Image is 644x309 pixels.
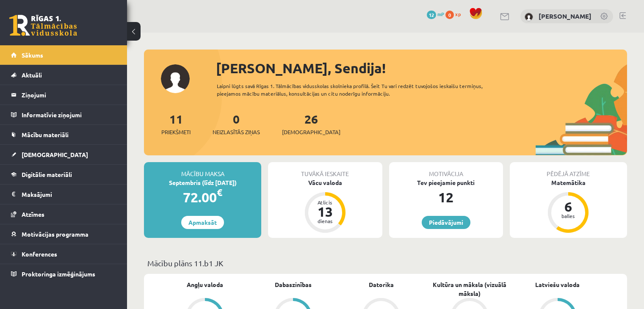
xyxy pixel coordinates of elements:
span: mP [437,11,444,17]
a: Piedāvājumi [422,216,470,229]
a: Atzīmes [11,204,116,224]
div: 13 [312,205,338,218]
legend: Informatīvie ziņojumi [22,105,116,124]
a: Vācu valoda Atlicis 13 dienas [268,178,382,234]
a: Sākums [11,45,116,65]
a: 0 xp [445,11,465,17]
p: Mācību plāns 11.b1 JK [147,257,624,269]
div: Septembris (līdz [DATE]) [144,178,261,187]
legend: Maksājumi [22,185,116,204]
a: Ziņojumi [11,85,116,105]
div: [PERSON_NAME], Sendija! [216,58,627,78]
a: [DEMOGRAPHIC_DATA] [11,145,116,164]
div: Vācu valoda [268,178,382,187]
span: € [217,186,222,199]
a: Matemātika 6 balles [510,178,627,234]
span: Proktoringa izmēģinājums [22,270,95,278]
span: [DEMOGRAPHIC_DATA] [282,128,340,136]
a: Mācību materiāli [11,125,116,144]
a: Latviešu valoda [535,280,580,289]
a: 12 mP [427,11,444,17]
span: Neizlasītās ziņas [213,128,260,136]
a: Dabaszinības [275,280,312,289]
a: Motivācijas programma [11,224,116,244]
div: 72.00 [144,187,261,207]
span: Mācību materiāli [22,131,69,138]
div: Matemātika [510,178,627,187]
a: Datorika [369,280,394,289]
a: [PERSON_NAME] [539,12,591,20]
div: Mācību maksa [144,162,261,178]
span: Priekšmeti [161,128,191,136]
legend: Ziņojumi [22,85,116,105]
a: 26[DEMOGRAPHIC_DATA] [282,111,340,136]
div: Laipni lūgts savā Rīgas 1. Tālmācības vidusskolas skolnieka profilā. Šeit Tu vari redzēt tuvojošo... [217,82,507,97]
a: Kultūra un māksla (vizuālā māksla) [426,280,514,298]
a: Apmaksāt [181,216,224,229]
a: Digitālie materiāli [11,165,116,184]
span: Aktuāli [22,71,42,79]
div: Tev pieejamie punkti [389,178,503,187]
span: Digitālie materiāli [22,171,72,178]
a: Informatīvie ziņojumi [11,105,116,124]
div: Tuvākā ieskaite [268,162,382,178]
div: Motivācija [389,162,503,178]
a: 0Neizlasītās ziņas [213,111,260,136]
span: Motivācijas programma [22,230,88,238]
a: Aktuāli [11,65,116,85]
a: Konferences [11,244,116,264]
span: 0 [445,11,454,19]
span: Konferences [22,250,57,258]
span: Atzīmes [22,210,44,218]
a: Angļu valoda [187,280,223,289]
div: Pēdējā atzīme [510,162,627,178]
a: Proktoringa izmēģinājums [11,264,116,284]
img: Sendija Ivanova [525,13,533,21]
div: dienas [312,218,338,223]
a: Rīgas 1. Tālmācības vidusskola [9,15,77,36]
span: 12 [427,11,436,19]
a: 11Priekšmeti [161,111,191,136]
a: Maksājumi [11,185,116,204]
span: Sākums [22,51,43,59]
span: [DEMOGRAPHIC_DATA] [22,151,88,158]
div: 12 [389,187,503,207]
div: balles [556,213,581,218]
span: xp [455,11,461,17]
div: Atlicis [312,200,338,205]
div: 6 [556,200,581,213]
